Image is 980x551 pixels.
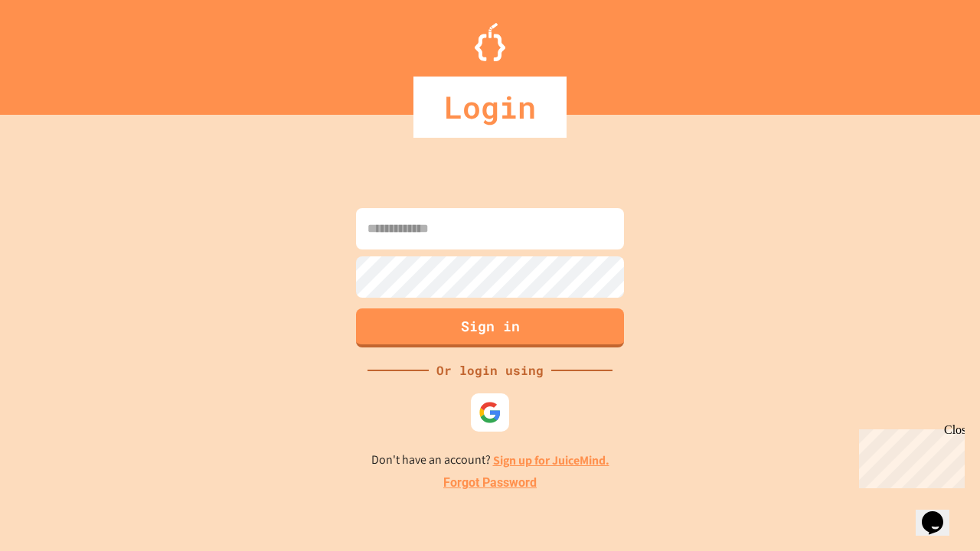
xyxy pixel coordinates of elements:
img: Logo.svg [475,23,505,61]
img: google-icon.svg [479,401,501,424]
a: Forgot Password [443,474,537,492]
button: Sign in [356,308,624,347]
div: Login [413,77,567,138]
a: Sign up for JuiceMind. [493,452,609,468]
iframe: chat widget [853,423,965,488]
p: Don't have an account? [371,451,609,470]
div: Or login using [429,361,551,380]
div: Chat with us now!Close [6,6,106,97]
iframe: chat widget [916,490,965,536]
